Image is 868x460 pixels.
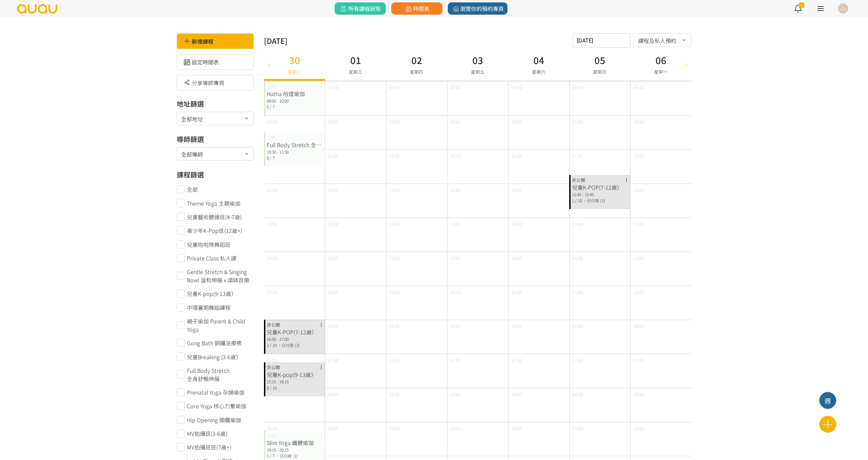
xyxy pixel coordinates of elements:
span: Gentle Stretch & Singing Bowl 溫和伸展 x 頌缽音療 [187,268,254,284]
span: 0 [267,155,269,161]
span: 兒童啦啦隊舞蹈班 [187,240,231,249]
span: 12:00 [267,187,277,193]
span: 15:00 [511,289,522,295]
div: 10:30 - 11:30 [267,149,322,155]
div: 17:15 - 18:15 [267,379,322,385]
a: 瀏覽你的預約專頁 [448,2,507,15]
span: ，已付款 (1) [583,197,605,203]
span: 17:00 [633,357,644,363]
div: 新增課程 [177,33,254,49]
span: 瀏覽你的預約專頁 [452,4,504,13]
span: 09:00 [328,84,338,91]
h3: 地址篩選 [177,99,254,109]
div: Full Body Stretch 全身舒暢伸展 [267,141,322,149]
span: 09:00 [572,84,583,91]
span: 星期日 [593,68,606,75]
span: 14:00 [389,255,400,261]
span: 13:00 [450,221,461,227]
span: 16:00 [633,323,644,329]
span: 10:00 [267,118,277,125]
span: 09:00 [389,84,400,91]
span: 兒童Breaking (3-6歲） [187,353,241,361]
span: / 10 [270,342,277,348]
span: 18:00 [633,391,644,397]
span: 18:00 [328,391,338,397]
span: 12:00 [389,187,400,193]
span: 18:00 [450,391,461,397]
h3: 05 [593,53,606,67]
div: 19:15 - 20:15 [267,447,322,453]
span: Full Body Stretch 全身舒暢伸展 [187,366,254,383]
span: 18:00 [572,391,583,397]
span: 所有課程狀態 [339,4,381,13]
span: 16:00 [450,323,461,329]
span: MV拍攝班班(7歲+) [187,443,231,451]
span: 19:00 [511,425,522,431]
span: Prenatal Yoga 孕婦瑜伽 [187,388,245,396]
span: 18:00 [389,391,400,397]
span: 16:00 [389,323,400,329]
span: 16:00 [328,323,338,329]
span: 10:00 [511,118,522,125]
div: 兒童K-pop(9-13歲） [267,370,322,379]
span: 14:00 [267,255,277,261]
span: 11:00 [389,153,400,159]
span: Core Yoga 核心力量瑜伽 [187,402,246,410]
span: / 10 [270,385,277,391]
span: 星期三 [349,68,362,75]
span: 16:00 [572,323,583,329]
h3: 06 [654,53,667,67]
input: 請選擇時間表日期 [573,33,631,48]
span: 14:00 [511,255,522,261]
h3: 01 [349,53,362,67]
div: 09:00 - 10:00 [267,98,322,104]
a: 所有課程狀態 [335,2,386,15]
span: 1 [267,453,269,459]
span: 16:00 [511,323,522,329]
span: 15:00 [389,289,400,295]
h3: 課程篩選 [177,170,254,180]
h3: 04 [532,53,545,67]
span: 中環暑期舞蹈課程 [187,303,231,312]
span: 19:00 [572,425,583,431]
span: 17:00 [511,357,522,363]
div: 週 [820,396,836,405]
span: 09:00 [633,84,644,91]
div: 11:45 - 12:45 [572,191,628,197]
span: 19:00 [450,425,461,431]
span: 時間表 [404,4,429,13]
span: 10:00 [450,118,461,125]
span: 19:00 [633,425,644,431]
span: 09:00 [450,84,461,91]
div: 兒童K-POP(7-12歲） [267,328,322,336]
span: 1 [799,2,804,8]
span: 10:00 [328,118,338,125]
span: 15:00 [633,289,644,295]
span: Gong Bath 銅鑼浴療癒 [187,339,242,347]
span: 全部地址 [181,114,249,122]
span: 14:00 [572,255,583,261]
span: 13:00 [511,221,522,227]
h3: 03 [471,53,484,67]
span: 09:00 [511,84,522,91]
span: 13:00 [572,221,583,227]
span: / 10 [575,197,582,203]
span: / 7 [270,104,275,110]
div: [DATE] [264,35,288,46]
span: Private Class 私人課 [187,254,236,262]
span: 星期五 [471,68,484,75]
span: 15:00 [267,289,277,295]
span: 11:00 [511,153,522,159]
span: / 7 [270,155,275,161]
span: 10:00 [633,118,644,125]
span: 14:00 [633,255,644,261]
span: 星期四 [410,68,423,75]
div: 分享導師專頁 [177,75,254,91]
span: 17:00 [572,357,583,363]
span: 2 [267,342,269,348]
span: 11:00 [633,153,644,159]
span: 15:00 [450,289,461,295]
span: 0 [267,385,269,391]
span: 青少年K-Pop班(12歲+) [187,226,242,235]
div: 兒童K-POP(7-12歲） [572,183,628,191]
